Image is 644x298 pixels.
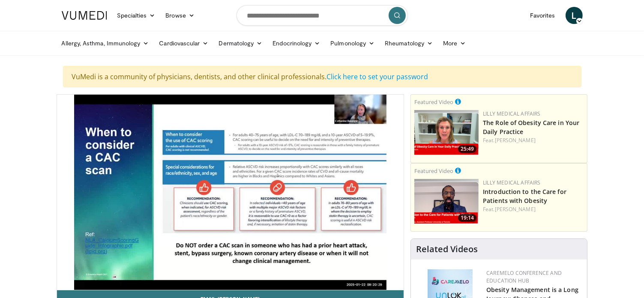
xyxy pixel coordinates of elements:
a: Introduction to the Care for Patients with Obesity [483,188,566,205]
video-js: Video Player [57,95,404,290]
img: VuMedi Logo [62,11,107,20]
a: Specialties [112,7,161,24]
a: Pulmonology [325,35,380,52]
a: 25:49 [414,110,479,155]
div: Feat. [483,206,584,213]
a: Allergy, Asthma, Immunology [57,35,154,52]
img: e1208b6b-349f-4914-9dd7-f97803bdbf1d.png.150x105_q85_crop-smart_upscale.png [414,110,479,155]
a: Lilly Medical Affairs [483,110,541,117]
a: Browse [160,7,200,24]
div: VuMedi is a community of physicians, dentists, and other clinical professionals. [63,66,581,87]
a: Cardiovascular [154,35,213,52]
a: More [438,35,471,52]
input: Search topics, interventions [237,5,408,26]
span: 19:14 [458,214,476,222]
div: Feat. [483,137,584,144]
h4: Related Videos [416,244,478,254]
a: L [566,7,583,24]
a: Lilly Medical Affairs [483,179,541,186]
a: Click here to set your password [327,72,428,81]
a: [PERSON_NAME] [495,137,536,144]
a: CaReMeLO Conference and Education Hub [486,269,562,284]
small: Featured Video [414,98,453,106]
a: 19:14 [414,179,479,224]
a: Favorites [525,7,560,24]
a: Dermatology [214,35,268,52]
small: Featured Video [414,167,453,175]
a: Rheumatology [380,35,438,52]
a: Endocrinology [267,35,325,52]
span: 25:49 [458,145,476,153]
img: acc2e291-ced4-4dd5-b17b-d06994da28f3.png.150x105_q85_crop-smart_upscale.png [414,179,479,224]
a: The Role of Obesity Care in Your Daily Practice [483,119,579,136]
a: [PERSON_NAME] [495,206,536,213]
